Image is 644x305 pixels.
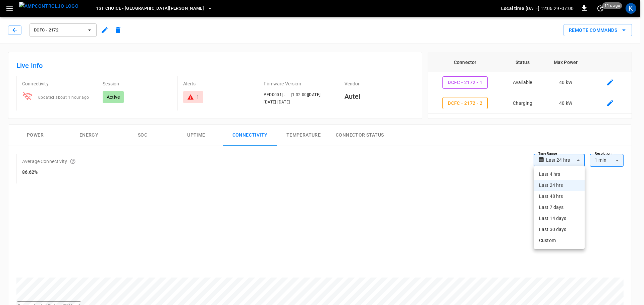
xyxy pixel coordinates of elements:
[534,191,585,202] li: Last 48 hrs
[534,235,585,246] li: Custom
[534,202,585,213] li: Last 7 days
[534,224,585,235] li: Last 30 days
[534,180,585,191] li: Last 24 hrs
[534,169,585,180] li: Last 4 hrs
[534,213,585,224] li: Last 14 days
